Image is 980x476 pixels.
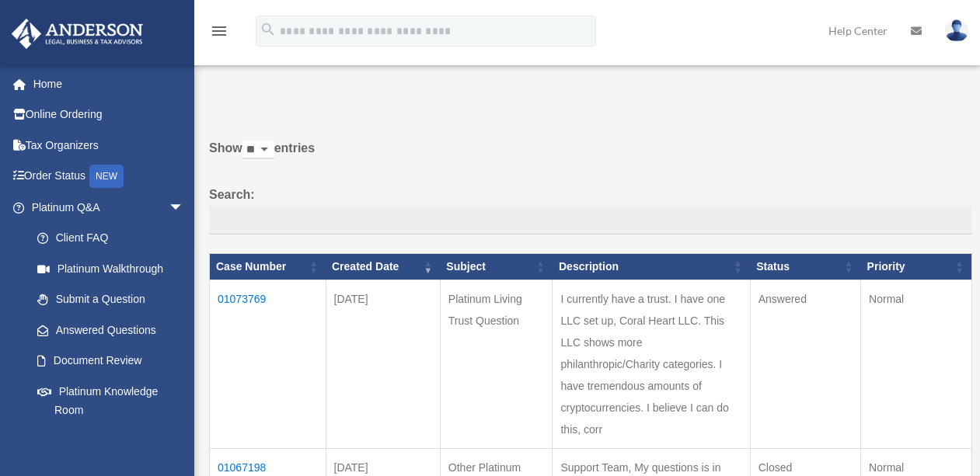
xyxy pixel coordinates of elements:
[209,184,972,235] label: Search:
[553,254,750,280] th: Description: activate to sort column ascending
[11,192,200,223] a: Platinum Q&Aarrow_drop_down
[209,206,972,235] input: Search:
[210,22,228,40] i: menu
[750,280,860,449] td: Answered
[22,314,192,346] a: Answered Questions
[89,165,124,188] div: NEW
[22,346,200,377] a: Document Review
[326,254,440,280] th: Created Date: activate to sort column ascending
[750,254,860,280] th: Status: activate to sort column ascending
[210,27,228,40] a: menu
[861,280,972,449] td: Normal
[22,376,200,426] a: Platinum Knowledge Room
[11,99,208,130] a: Online Ordering
[22,284,200,315] a: Submit a Question
[7,19,148,49] img: Anderson Advisors Platinum Portal
[440,280,553,449] td: Platinum Living Trust Question
[242,141,274,159] select: Showentries
[210,280,326,449] td: 01073769
[326,280,440,449] td: [DATE]
[22,223,200,254] a: Client FAQ
[11,130,208,161] a: Tax Organizers
[210,254,326,280] th: Case Number: activate to sort column ascending
[22,253,200,284] a: Platinum Walkthrough
[553,280,750,449] td: I currently have a trust. I have one LLC set up, Coral Heart LLC. This LLC shows more philanthrop...
[169,192,200,224] span: arrow_drop_down
[11,161,208,193] a: Order StatusNEW
[440,254,553,280] th: Subject: activate to sort column ascending
[11,68,208,99] a: Home
[260,21,277,38] i: search
[861,254,972,280] th: Priority: activate to sort column ascending
[945,19,968,42] img: User Pic
[209,137,972,175] label: Show entries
